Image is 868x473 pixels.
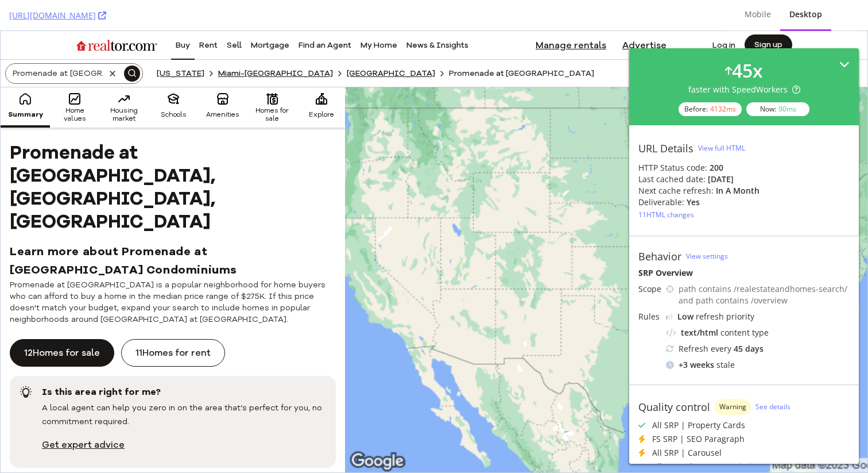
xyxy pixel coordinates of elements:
input: City, Zip, Neighborhood, School [5,32,142,53]
a: 11Homes for rent [121,308,224,336]
div: Refresh every [666,343,850,355]
div: FS SRP | SEO Paragraph [652,433,745,445]
div: All SRP | Property Cards [652,420,745,431]
div: Schools [160,75,186,92]
a: 12Homes for sale [9,308,114,336]
button: Explore [296,56,346,97]
div: Low [677,311,693,322]
button: Home values [49,56,99,97]
div: Last cached date: [638,174,706,185]
button: Get expert advice [41,400,124,428]
div: warning label [715,399,751,415]
div: + 3 weeks [679,359,714,371]
div: Scope [638,283,661,295]
div: Domain Overview [46,68,103,75]
p: Promenade at [GEOGRAPHIC_DATA] is a popular neighborhood for home buyers who can afford to buy a ... [9,248,335,294]
img: realtor.com [75,1,157,28]
div: stale [666,359,850,371]
a: [GEOGRAPHIC_DATA] [346,39,435,47]
a: [US_STATE] [156,39,204,47]
div: Domain: [DOMAIN_NAME] [30,30,126,39]
div: Desktop [789,9,822,20]
div: 45 days [734,343,764,355]
button: Homes for sale [247,56,296,97]
div: All Pages | Meta Description [652,461,762,472]
div: Keywords by Traffic [129,68,189,75]
div: Behavior [638,250,681,263]
div: View full HTML [698,143,745,153]
img: logo_orange.svg [18,18,28,28]
div: Amenities [206,75,239,92]
span: Warning [719,403,746,410]
img: tab_domain_overview_orange.svg [33,67,42,76]
div: Summary [7,75,42,92]
div: Housing market [103,75,144,92]
div: HTTP Status code: [638,162,850,174]
div: URL Details [638,142,693,155]
strong: 200 [710,162,723,173]
li: Promenade at [GEOGRAPHIC_DATA] [448,37,594,48]
div: Now: [746,102,809,116]
button: Amenities [197,56,247,97]
h2: Learn more about Promenade at [GEOGRAPHIC_DATA] Condominiums [9,211,335,248]
button: Housing market [99,56,148,97]
span: Sign up [754,10,782,18]
a: Manage rentals [528,4,613,25]
button: Sign up, opens a dialog [744,3,792,24]
a: Miami-[GEOGRAPHIC_DATA] [218,39,332,47]
div: Home values [54,75,94,92]
div: Next cache refresh: [638,185,714,197]
button: View full HTML [698,139,745,157]
button: Clear search input [102,36,122,51]
div: All SRP | Carousel [652,447,722,459]
div: refresh priority [677,311,754,322]
div: in a month [716,185,759,197]
div: 11 HTML changes [638,210,694,220]
img: website_grey.svg [18,30,28,39]
p: A local agent can help you zero in on the area that’s perfect for you, no commitment required. [41,370,326,398]
div: 45 x [732,57,763,84]
div: Deliverable: [638,197,684,208]
img: Yo1DZTjnOBfEZTkXj00cav03WZSR3qnEnDcAAAAASUVORK5CYII= [666,314,673,320]
a: View settings [686,251,728,261]
button: Schools [148,56,197,97]
div: SRP Overview [638,267,850,279]
a: See details [755,402,790,412]
div: Quality control [638,401,710,413]
div: Before: [679,102,742,116]
div: text/html [681,327,718,339]
button: 11HTML changes [638,208,694,222]
nav: Breadcrumb [156,37,594,48]
button: Search [123,34,139,51]
div: v 4.0.25 [32,18,56,28]
div: 4132 ms [710,104,736,114]
div: [DATE] [708,174,734,185]
div: Yes [687,197,700,208]
div: path contains /realestateandhomes-search/ and path contains /overview [679,283,850,306]
div: Homes for sale [251,75,292,92]
div: faster with SpeedWorkers [688,84,800,95]
div: 90 ms [778,104,796,114]
div: Rules [638,311,661,322]
a: [URL][DOMAIN_NAME] [9,10,106,21]
a: Advertise [622,4,666,25]
img: tab_keywords_by_traffic_grey.svg [116,67,125,76]
div: Explore [308,75,334,92]
h2: Promenade at [GEOGRAPHIC_DATA], [GEOGRAPHIC_DATA], [GEOGRAPHIC_DATA] [9,110,335,202]
div: content type [666,327,850,339]
p: Is this area right for me? [41,354,160,368]
div: Mobile [745,9,771,20]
